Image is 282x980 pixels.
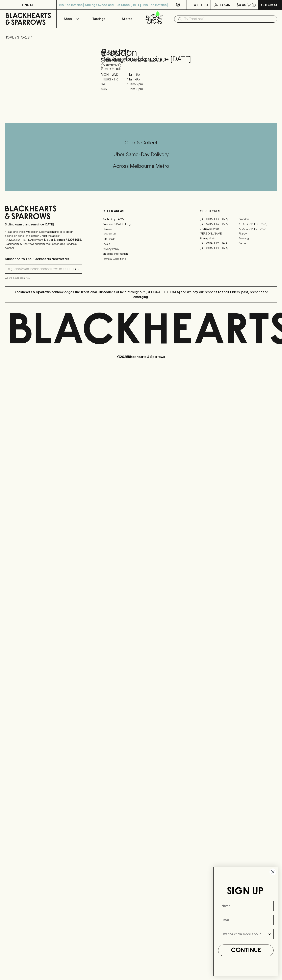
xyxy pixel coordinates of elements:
[85,10,113,28] a: Tastings
[5,123,277,191] div: Call to action block
[8,290,274,299] p: Blackhearts & Sparrows acknowledges the traditional Custodians of land throughout [GEOGRAPHIC_DAT...
[44,238,81,241] strong: Liquor License #32064953
[238,231,277,236] a: Fitzroy
[237,2,246,7] p: $0.00
[261,2,279,7] p: Checkout
[5,256,82,261] p: Subscribe to The Blackhearts Newsletter
[227,887,264,896] span: SIGN UP
[200,209,277,214] p: OUR STORES
[268,929,272,939] button: Show Options
[238,226,277,231] a: [GEOGRAPHIC_DATA]
[218,915,274,925] input: Email
[102,232,180,237] a: Contact Us
[102,256,180,261] a: Terms & Conditions
[200,236,238,241] a: Fitzroy North
[200,222,238,226] a: [GEOGRAPHIC_DATA]
[200,217,238,222] a: [GEOGRAPHIC_DATA]
[17,35,30,39] a: STORES
[220,2,230,7] p: Login
[5,35,14,39] a: HOME
[238,241,277,246] a: Prahran
[194,2,209,7] p: Wishlist
[62,265,82,273] button: SUBSCRIBE
[200,246,238,251] a: [GEOGRAPHIC_DATA]
[92,16,105,21] p: Tastings
[222,929,268,939] input: I wanna know more about...
[102,237,180,241] a: Gift Cards
[5,276,82,280] p: We will never spam you
[102,242,180,246] a: FAQ's
[184,16,274,22] input: Try "Pinot noir"
[5,230,82,250] p: It is against the law to sell or supply alcohol to, or to obtain alcohol on behalf of a person un...
[122,16,132,21] p: Stores
[102,227,180,231] a: Careers
[238,217,277,222] a: Braddon
[5,139,277,146] h5: Click & Collect
[102,209,180,214] p: OTHER AREAS
[209,863,282,980] div: FLYOUT Form
[57,10,85,28] button: Shop
[238,222,277,226] a: [GEOGRAPHIC_DATA]
[8,266,62,272] input: e.g. jane@blackheartsandsparrows.com.au
[200,226,238,231] a: Brunswick West
[22,2,34,7] p: FIND US
[218,945,274,956] button: CONTINUE
[102,246,180,251] a: Privacy Policy
[200,231,238,236] a: [PERSON_NAME]
[5,151,277,158] h5: Uber Same-Day Delivery
[253,4,255,6] p: 0
[63,267,80,271] p: SUBSCRIBE
[200,241,238,246] a: [GEOGRAPHIC_DATA]
[5,222,82,226] p: Sibling owned and run since [DATE]
[113,10,141,28] a: Stores
[218,901,274,911] input: Name
[102,217,180,222] a: Bottle Drop FAQ's
[64,16,72,21] p: Shop
[102,222,180,227] a: Business & Bulk Gifting
[5,163,277,169] h5: Across Melbourne Metro
[269,868,276,875] button: Close dialog
[238,236,277,241] a: Geelong
[102,251,180,256] a: Shipping Information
